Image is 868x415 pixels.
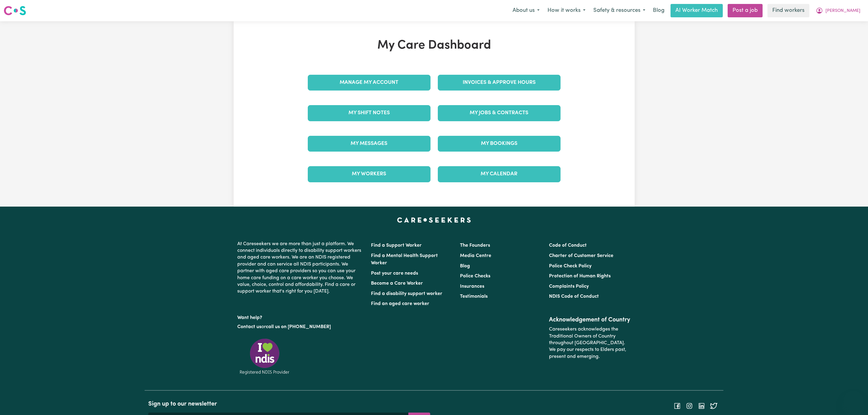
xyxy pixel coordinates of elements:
[308,75,431,91] a: Manage My Account
[148,400,430,408] h2: Sign up to our newsletter
[397,218,471,222] a: Careseekers home page
[4,4,26,18] a: Careseekers logo
[549,284,589,289] a: Complaints Policy
[460,253,491,258] a: Media Centre
[544,4,589,17] button: How it works
[371,301,429,306] a: Find an aged care worker
[767,4,809,17] a: Find workers
[237,238,364,297] p: At Careseekers we are more than just a platform. We connect individuals directly to disability su...
[371,271,418,276] a: Post your care needs
[308,136,431,152] a: My Messages
[549,316,631,324] h2: Acknowledgement of Country
[509,4,544,17] button: About us
[438,75,561,91] a: Invoices & Approve Hours
[686,403,693,408] a: Follow Careseekers on Instagram
[549,274,611,279] a: Protection of Human Rights
[460,294,488,299] a: Testimonials
[4,5,26,16] img: Careseekers logo
[698,403,705,408] a: Follow Careseekers on LinkedIn
[438,136,561,152] a: My Bookings
[674,403,681,408] a: Follow Careseekers on Facebook
[371,281,423,286] a: Become a Care Worker
[549,253,613,258] a: Charter of Customer Service
[237,338,292,376] img: Registered NDIS provider
[460,274,490,279] a: Police Checks
[728,4,763,17] a: Post a job
[438,166,561,182] a: My Calendar
[371,291,442,296] a: Find a disability support worker
[825,8,860,14] span: [PERSON_NAME]
[549,243,587,248] a: Code of Conduct
[844,391,863,410] iframe: Button to launch messaging window, conversation in progress
[308,166,431,182] a: My Workers
[371,243,422,248] a: Find a Support Worker
[371,253,438,266] a: Find a Mental Health Support Worker
[649,4,668,17] a: Blog
[549,324,631,362] p: Careseekers acknowledges the Traditional Owners of Country throughout [GEOGRAPHIC_DATA]. We pay o...
[237,312,364,321] p: Want help?
[308,105,431,121] a: My Shift Notes
[460,243,490,248] a: The Founders
[589,4,649,17] button: Safety & resources
[237,324,261,329] a: Contact us
[266,324,331,329] a: call us on [PHONE_NUMBER]
[304,38,564,53] h1: My Care Dashboard
[549,294,599,299] a: NDIS Code of Conduct
[710,403,717,408] a: Follow Careseekers on Twitter
[237,321,364,333] p: or
[812,4,864,17] button: My Account
[549,264,592,269] a: Police Check Policy
[460,284,484,289] a: Insurances
[671,4,723,17] a: AI Worker Match
[460,264,470,269] a: Blog
[438,105,561,121] a: My Jobs & Contracts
